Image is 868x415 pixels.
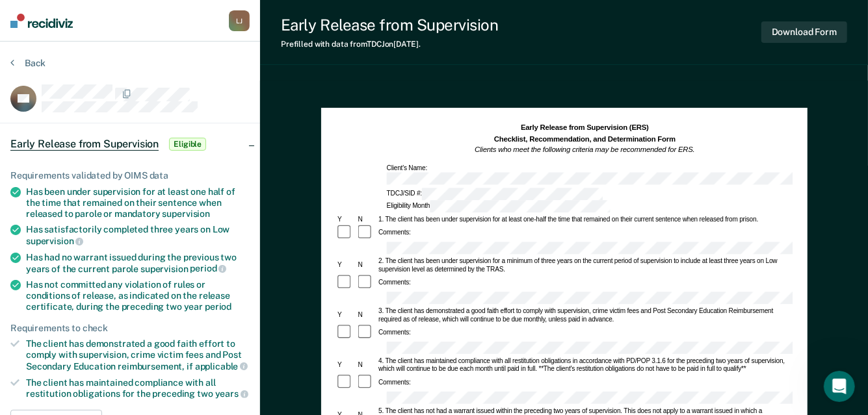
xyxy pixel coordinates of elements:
[205,301,231,312] span: period
[10,14,73,28] img: Recidiviz
[475,145,695,154] em: Clients who meet the following criteria may be recommended for ERS.
[26,186,250,219] div: Has been under supervision for at least one half of the time that remained on their sentence when...
[26,224,250,246] div: Has satisfactorily completed three years on Low
[281,16,499,34] div: Early Release from Supervision
[356,216,376,224] div: N
[356,311,376,320] div: N
[335,216,356,224] div: Y
[376,216,793,224] div: 1. The client has been under supervision for at least one-half the time that remained on their cu...
[376,229,412,237] div: Comments:
[356,262,376,270] div: N
[229,10,250,31] button: LJ
[169,138,206,151] span: Eligible
[376,279,412,287] div: Comments:
[26,279,250,312] div: Has not committed any violation of rules or conditions of release, as indicated on the release ce...
[335,311,356,320] div: Y
[761,21,847,43] button: Download Form
[521,123,649,132] strong: Early Release from Supervision (ERS)
[163,208,210,219] span: supervision
[376,307,793,323] div: 3. The client has demonstrated a good faith effort to comply with supervision, crime victim fees ...
[26,377,250,399] div: The client has maintained compliance with all restitution obligations for the preceding two
[26,252,250,274] div: Has had no warrant issued during the previous two years of the current parole supervision
[26,236,83,246] span: supervision
[385,200,612,212] div: Eligibility Month
[10,138,159,151] span: Early Release from Supervision
[229,10,250,31] div: L J
[385,188,604,200] div: TDCJ/SID #:
[195,361,248,371] span: applicable
[215,388,248,399] span: years
[376,357,793,373] div: 4. The client has maintained compliance with all restitution obligations in accordance with PD/PO...
[335,262,356,270] div: Y
[10,323,250,334] div: Requirements to check
[190,263,226,273] span: period
[376,379,412,387] div: Comments:
[356,361,376,370] div: N
[10,57,46,69] button: Back
[824,371,855,402] iframe: Intercom live chat
[493,134,675,143] strong: Checklist, Recommendation, and Determination Form
[281,40,499,49] div: Prefilled with data from TDCJ on [DATE] .
[10,170,250,181] div: Requirements validated by OIMS data
[376,257,793,273] div: 2. The client has been under supervision for a minimum of three years on the current period of su...
[376,329,412,337] div: Comments:
[385,164,813,184] div: Client's Name:
[335,361,356,370] div: Y
[26,338,250,371] div: The client has demonstrated a good faith effort to comply with supervision, crime victim fees and...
